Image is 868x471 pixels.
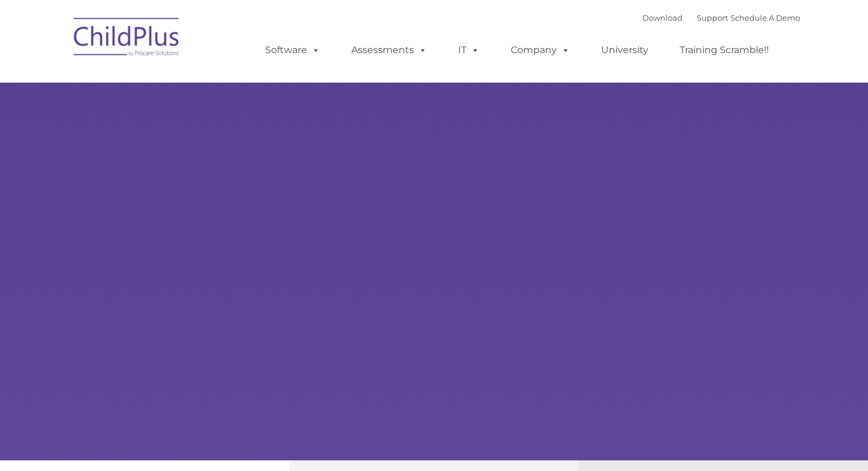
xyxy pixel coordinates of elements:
a: Company [499,38,582,62]
a: Assessments [340,38,439,62]
a: Schedule A Demo [730,13,800,22]
a: Support [697,13,728,22]
a: Training Scramble!! [668,38,781,62]
img: ChildPlus by Procare Solutions [68,9,186,68]
font: | [642,13,800,22]
a: Software [253,38,332,62]
a: IT [446,38,491,62]
a: Download [642,13,683,22]
a: University [589,38,660,62]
